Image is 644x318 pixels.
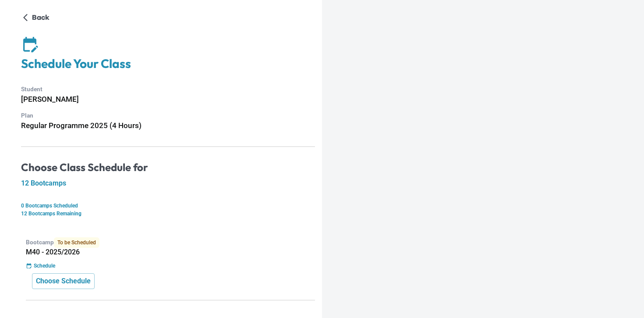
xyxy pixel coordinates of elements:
[21,93,315,105] h6: [PERSON_NAME]
[21,210,315,218] p: 12 Bootcamps Remaining
[26,248,315,257] h5: M40 - 2025/2026
[21,120,315,132] h6: Regular Programme 2025 (4 Hours)
[21,85,315,94] p: Student
[21,202,315,210] p: 0 Bootcamps Scheduled
[54,237,99,248] span: To be Scheduled
[32,12,50,23] p: Back
[26,237,315,248] p: Bootcamp
[21,161,315,174] h4: Choose Class Schedule for
[21,179,315,188] h5: 12 Bootcamps
[21,11,53,25] button: Back
[34,262,55,270] p: Schedule
[36,276,91,286] p: Choose Schedule
[32,273,95,289] button: Choose Schedule
[21,56,315,71] h4: Schedule Your Class
[21,111,315,120] p: Plan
